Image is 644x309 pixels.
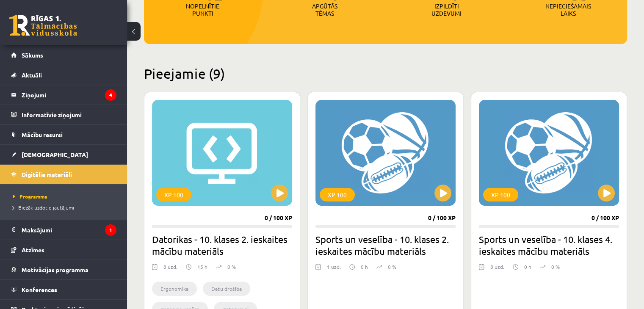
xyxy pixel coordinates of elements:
p: Izpildīti uzdevumi [430,3,463,17]
div: XP 100 [320,188,355,201]
a: [DEMOGRAPHIC_DATA] [11,145,116,164]
i: 4 [105,89,116,101]
h2: Sports un veselība - 10. klases 2. ieskaites mācību materiāls [315,233,456,257]
div: 8 uzd. [163,263,177,276]
p: 15 h [197,263,207,270]
span: Biežāk uzdotie jautājumi [13,204,74,211]
div: 1 uzd. [327,263,341,276]
p: Apgūtās tēmas [308,3,341,17]
a: Ziņojumi4 [11,85,116,105]
legend: Ziņojumi [22,85,116,105]
i: 1 [105,224,116,236]
span: Motivācijas programma [22,266,88,273]
a: Atzīmes [11,240,116,259]
h2: Sports un veselība - 10. klases 4. ieskaites mācību materiāls [479,233,619,257]
a: Informatīvie ziņojumi [11,105,116,124]
p: Nopelnītie punkti [186,3,219,17]
span: Programma [13,193,47,200]
p: 0 h [524,263,531,270]
a: Biežāk uzdotie jautājumi [13,204,119,211]
span: Konferences [22,286,57,293]
a: Sākums [11,45,116,65]
div: XP 100 [156,188,191,201]
a: Mācību resursi [11,125,116,144]
h2: Pieejamie (9) [144,65,627,82]
span: [DEMOGRAPHIC_DATA] [22,151,88,158]
p: Nepieciešamais laiks [545,3,591,17]
li: Datu drošība [203,281,250,296]
legend: Informatīvie ziņojumi [22,105,116,124]
span: Digitālie materiāli [22,171,72,178]
p: 0 h [361,263,368,270]
span: Sākums [22,51,43,59]
a: Rīgas 1. Tālmācības vidusskola [9,15,77,36]
a: Programma [13,193,119,200]
span: Aktuāli [22,71,42,79]
p: 0 % [551,263,560,270]
p: 0 % [227,263,236,270]
span: Atzīmes [22,246,44,254]
p: 0 % [388,263,396,270]
a: Aktuāli [11,65,116,85]
legend: Maksājumi [22,220,116,240]
a: Digitālie materiāli [11,165,116,184]
h2: Datorikas - 10. klases 2. ieskaites mācību materiāls [152,233,292,257]
a: Konferences [11,280,116,299]
span: Mācību resursi [22,131,63,138]
a: Motivācijas programma [11,260,116,279]
li: Ergonomika [152,281,197,296]
div: XP 100 [483,188,518,201]
a: Maksājumi1 [11,220,116,240]
div: 8 uzd. [490,263,504,276]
